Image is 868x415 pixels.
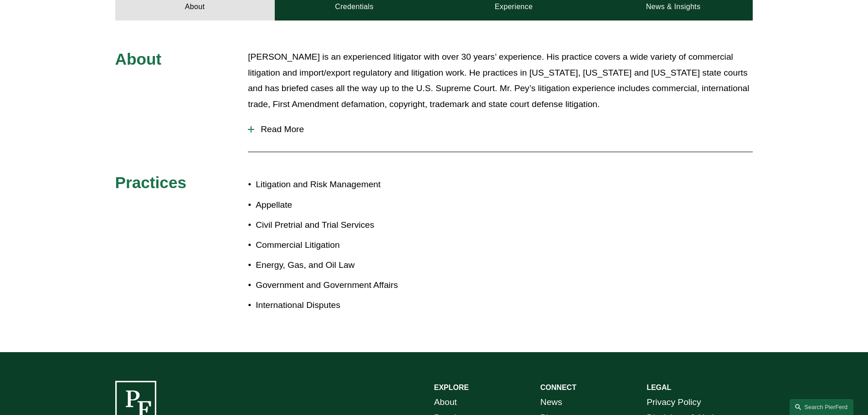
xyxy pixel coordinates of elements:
[248,118,753,141] button: Read More
[434,395,457,410] a: About
[254,124,753,134] span: Read More
[256,257,434,273] p: Energy, Gas, and Oil Law
[790,399,853,415] a: Search this site
[540,395,562,410] a: News
[248,49,753,112] p: [PERSON_NAME] is an experienced litigator with over 30 years’ experience. His practice covers a w...
[256,197,434,213] p: Appellate
[256,297,434,313] p: International Disputes
[256,277,434,293] p: Government and Government Affairs
[115,174,187,191] span: Practices
[540,384,576,391] strong: CONNECT
[256,177,434,193] p: Litigation and Risk Management
[256,217,434,233] p: Civil Pretrial and Trial Services
[256,237,434,253] p: Commercial Litigation
[115,50,162,68] span: About
[647,395,701,410] a: Privacy Policy
[434,384,469,391] strong: EXPLORE
[647,384,671,391] strong: LEGAL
